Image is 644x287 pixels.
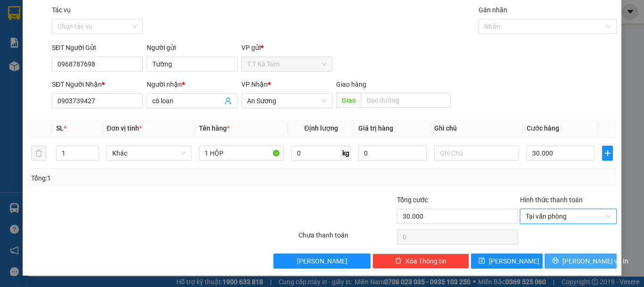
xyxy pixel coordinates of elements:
span: Định lượng [304,124,338,132]
button: save[PERSON_NAME] [471,254,543,269]
span: VP Nhận [241,81,268,88]
span: printer [552,257,559,265]
span: [PERSON_NAME] [297,256,347,266]
input: Dọc đường [361,93,451,108]
span: [PERSON_NAME] [489,256,539,266]
label: Tác vụ [52,6,71,14]
span: Giao [336,93,361,108]
input: Ghi Chú [434,146,519,161]
label: Gán nhãn [479,6,507,14]
div: Người gửi [147,42,238,53]
span: delete [395,257,402,265]
span: kg [341,146,351,161]
span: Đơn vị tính [107,124,142,132]
th: Ghi chú [430,119,523,138]
span: Khác [112,146,186,160]
span: Tại văn phòng [526,209,611,223]
span: Tên hàng [199,124,230,132]
span: T.T Kà Tum [247,57,327,71]
span: An Sương [247,94,327,108]
input: VD: Bàn, Ghế [199,146,284,161]
div: SĐT Người Gửi [52,42,143,53]
label: Hình thức thanh toán [520,196,583,204]
div: Người nhận [147,79,238,90]
div: VP gửi [241,42,332,53]
button: plus [602,146,613,161]
div: SĐT Người Nhận [52,79,143,90]
span: Tổng cước [397,196,428,204]
span: [PERSON_NAME] và In [562,256,628,266]
input: 0 [358,146,426,161]
button: deleteXóa Thông tin [372,254,469,269]
button: [PERSON_NAME] [273,254,370,269]
div: Chưa thanh toán [297,230,396,246]
span: SL [56,124,64,132]
button: printer[PERSON_NAME] và In [545,254,617,269]
span: save [479,257,485,265]
button: delete [31,146,46,161]
span: user-add [224,97,232,105]
span: Giá trị hàng [358,124,393,132]
span: Cước hàng [527,124,559,132]
span: Xóa Thông tin [405,256,446,266]
span: Giao hàng [336,81,366,88]
span: plus [603,149,612,157]
div: Tổng: 1 [31,173,249,183]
